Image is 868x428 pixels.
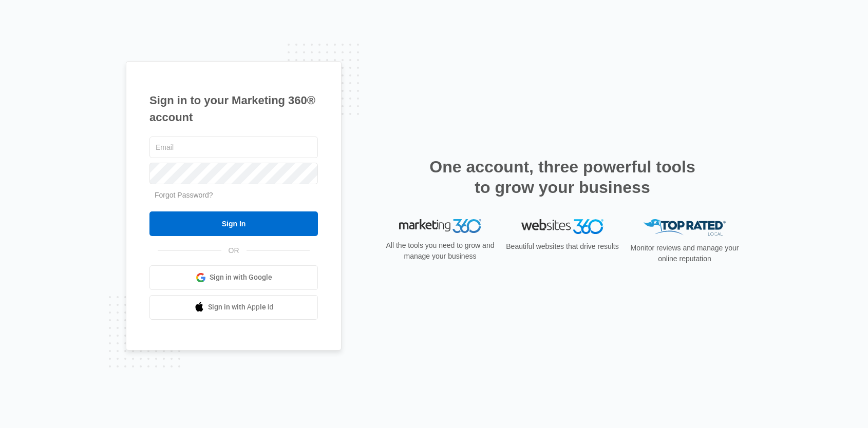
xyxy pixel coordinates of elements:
p: Monitor reviews and manage your online reputation [627,243,742,264]
span: OR [221,245,247,256]
input: Sign In [149,211,318,236]
img: Top Rated Local [644,219,726,236]
h2: One account, three powerful tools to grow your business [426,157,699,198]
input: Email [149,137,318,158]
span: Sign in with Google [210,272,272,283]
span: Sign in with Apple Id [208,302,274,313]
img: Websites 360 [521,219,603,234]
a: Sign in with Google [149,265,318,290]
a: Sign in with Apple Id [149,295,318,320]
p: Beautiful websites that drive results [505,241,620,252]
p: All the tools you need to grow and manage your business [383,240,498,262]
img: Marketing 360 [399,219,481,234]
h1: Sign in to your Marketing 360® account [149,92,318,126]
a: Forgot Password? [155,191,213,199]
